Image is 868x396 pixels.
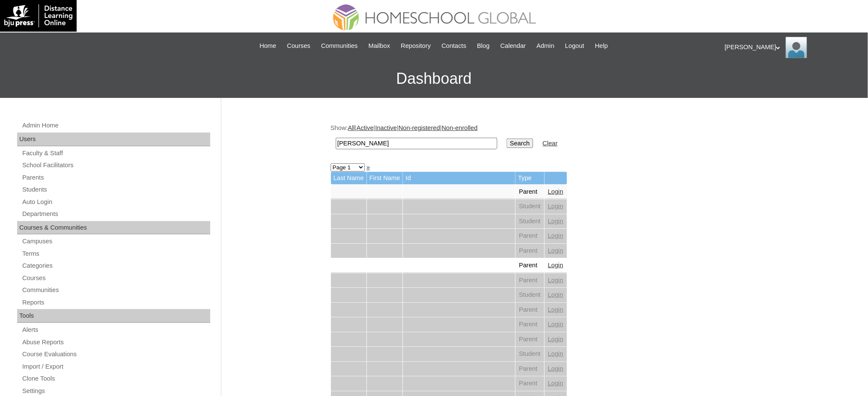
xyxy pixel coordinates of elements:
a: Course Evaluations [21,349,210,360]
a: Alerts [21,325,210,335]
a: School Facilitators [21,160,210,171]
a: Communities [21,285,210,296]
a: Inactive [375,124,397,131]
a: Login [548,365,564,372]
a: Auto Login [21,197,210,207]
td: Type [516,172,544,184]
a: Import / Export [21,361,210,372]
a: Clear [543,140,558,147]
a: Login [548,247,564,254]
td: Student [516,214,544,229]
td: Parent [516,317,544,332]
a: Calendar [496,41,530,51]
a: Contacts [437,41,471,51]
a: Communities [317,41,362,51]
a: Login [548,203,564,210]
input: Search [507,139,533,148]
span: Blog [477,41,489,51]
a: Clone Tools [21,373,210,384]
a: All [348,124,355,131]
a: Home [255,41,280,51]
a: Login [548,188,564,195]
span: Contacts [441,41,466,51]
a: Students [21,184,210,195]
a: Campuses [21,236,210,247]
span: Repository [401,41,431,51]
a: Departments [21,209,210,219]
img: logo-white.png [4,4,72,27]
div: Show: | | | | [331,124,755,154]
td: First Name [367,172,403,184]
a: Admin Home [21,120,210,131]
span: Communities [321,41,358,51]
a: Login [548,291,564,298]
a: Parents [21,172,210,183]
a: Login [548,350,564,357]
td: Parent [516,332,544,347]
td: Last Name [331,172,367,184]
a: Admin [532,41,559,51]
a: Login [548,336,564,343]
a: Login [548,380,564,387]
img: Ariane Ebuen [786,37,807,58]
span: Calendar [501,41,526,51]
span: Courses [287,41,310,51]
td: Student [516,288,544,302]
a: Login [548,262,564,269]
a: Courses [283,41,315,51]
td: Parent [516,258,544,273]
span: Admin [537,41,555,51]
a: Non-registered [399,124,440,131]
a: Login [548,306,564,313]
td: Parent [516,185,544,199]
a: Mailbox [364,41,395,51]
a: » [367,164,370,171]
span: Mailbox [369,41,391,51]
a: Categories [21,260,210,271]
span: Help [595,41,608,51]
a: Login [548,218,564,225]
a: Blog [473,41,494,51]
a: Non-enrolled [442,124,478,131]
a: Repository [397,41,435,51]
span: Home [260,41,276,51]
a: Terms [21,248,210,259]
td: Student [516,347,544,361]
a: Login [548,321,564,328]
div: [PERSON_NAME] [725,37,860,58]
a: Faculty & Staff [21,148,210,159]
a: Help [591,41,612,51]
td: Parent [516,273,544,288]
td: Parent [516,244,544,258]
div: Users [17,133,210,146]
td: Parent [516,362,544,376]
span: Logout [565,41,585,51]
div: Tools [17,309,210,323]
a: Logout [561,41,589,51]
h3: Dashboard [4,59,864,98]
a: Active [357,124,374,131]
td: Parent [516,303,544,317]
a: Abuse Reports [21,337,210,348]
div: Courses & Communities [17,221,210,235]
a: Courses [21,273,210,284]
td: Student [516,199,544,214]
a: Login [548,277,564,284]
td: Parent [516,229,544,243]
td: Parent [516,376,544,391]
td: Id [403,172,515,184]
a: Reports [21,297,210,308]
a: Login [548,232,564,239]
input: Search [336,138,497,149]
